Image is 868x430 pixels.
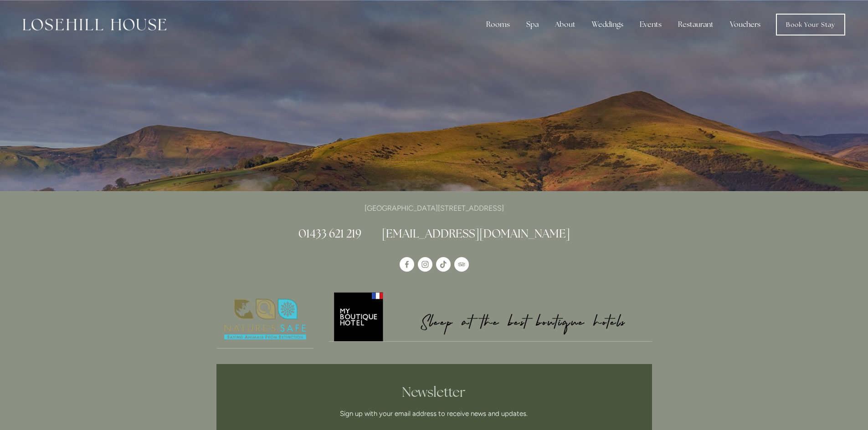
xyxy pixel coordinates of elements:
[632,15,669,34] div: Events
[723,15,768,34] a: Vouchers
[671,15,721,34] div: Restaurant
[23,19,166,30] img: Losehill House
[585,15,631,34] div: Weddings
[266,384,602,400] h2: Newsletter
[436,257,451,272] a: TikTok
[548,15,583,34] div: About
[418,257,432,272] a: Instagram
[479,15,517,34] div: Rooms
[382,226,570,241] a: [EMAIL_ADDRESS][DOMAIN_NAME]
[329,291,652,342] a: My Boutique Hotel - Logo
[454,257,469,272] a: TripAdvisor
[400,257,414,272] a: Losehill House Hotel & Spa
[216,202,652,214] p: [GEOGRAPHIC_DATA][STREET_ADDRESS]
[216,291,314,348] img: Nature's Safe - Logo
[776,14,845,35] a: Book Your Stay
[266,408,602,419] p: Sign up with your email address to receive news and updates.
[298,226,361,241] a: 01433 621 219
[519,15,546,34] div: Spa
[216,291,314,349] a: Nature's Safe - Logo
[329,291,652,341] img: My Boutique Hotel - Logo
